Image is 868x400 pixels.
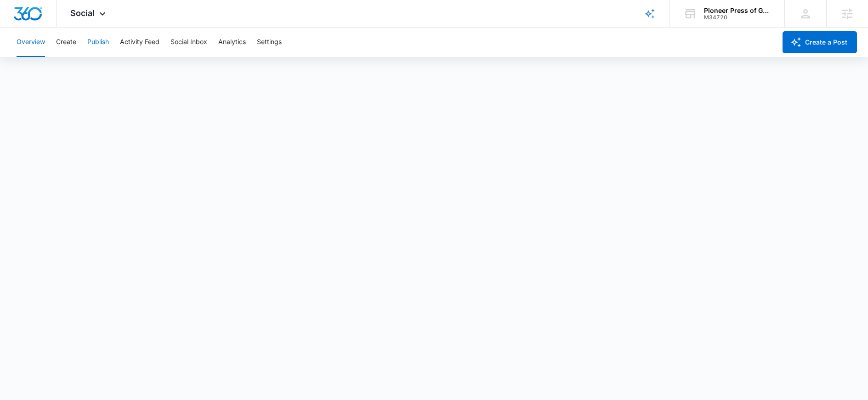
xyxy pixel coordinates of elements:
div: account id [704,14,771,21]
button: Settings [257,28,282,57]
button: Analytics [218,28,246,57]
button: Social Inbox [170,28,207,57]
button: Create [56,28,76,57]
div: account name [704,7,771,14]
button: Overview [17,28,45,57]
button: Activity Feed [120,28,159,57]
button: Create a Post [783,31,857,53]
button: Publish [87,28,109,57]
span: Social [70,8,95,18]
